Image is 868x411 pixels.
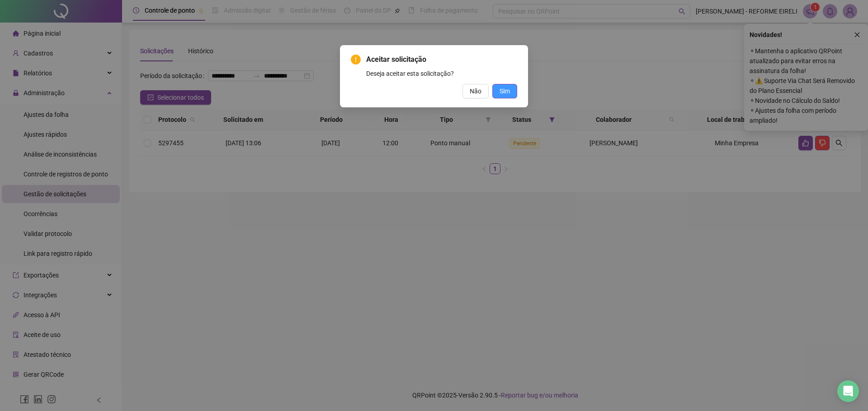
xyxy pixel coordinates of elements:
span: exclamation-circle [351,55,361,65]
button: Não [462,84,489,98]
span: Não [470,86,481,96]
div: Open Intercom Messenger [837,380,859,402]
span: Aceitar solicitação [366,54,517,65]
button: Sim [492,84,517,98]
span: Sim [500,86,510,96]
div: Deseja aceitar esta solicitação? [366,69,517,79]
